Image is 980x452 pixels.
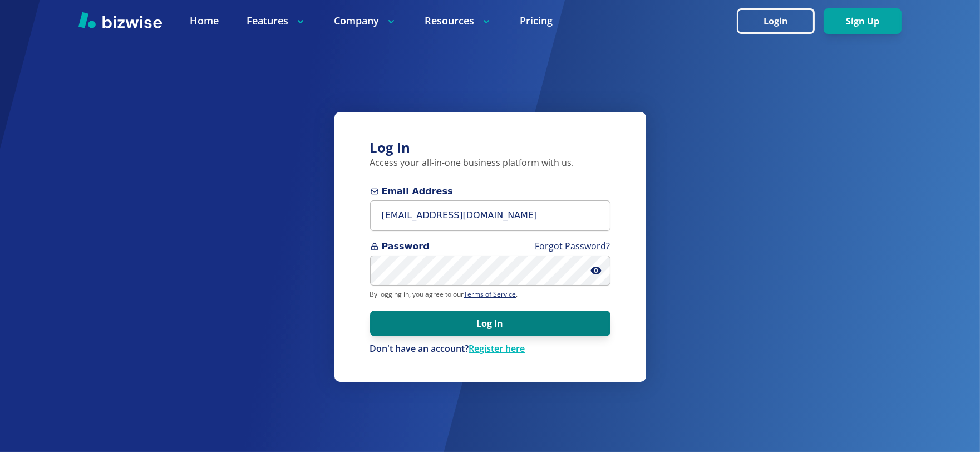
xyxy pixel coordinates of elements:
[824,8,902,34] button: Sign Up
[370,290,610,299] p: By logging in, you agree to our .
[370,311,610,336] button: Log In
[370,139,610,157] h3: Log In
[370,157,610,169] p: Access your all-in-one business platform with us.
[370,240,610,253] span: Password
[190,14,219,28] a: Home
[737,8,815,34] button: Login
[370,343,610,355] p: Don't have an account?
[425,14,492,28] p: Resources
[370,200,610,231] input: you@example.com
[370,343,610,355] div: Don't have an account?Register here
[520,14,553,28] a: Pricing
[464,289,516,299] a: Terms of Service
[469,342,525,355] a: Register here
[824,16,902,27] a: Sign Up
[737,16,824,27] a: Login
[370,185,610,198] span: Email Address
[78,12,162,28] img: Bizwise Logo
[247,14,306,28] p: Features
[334,14,397,28] p: Company
[535,240,610,252] a: Forgot Password?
